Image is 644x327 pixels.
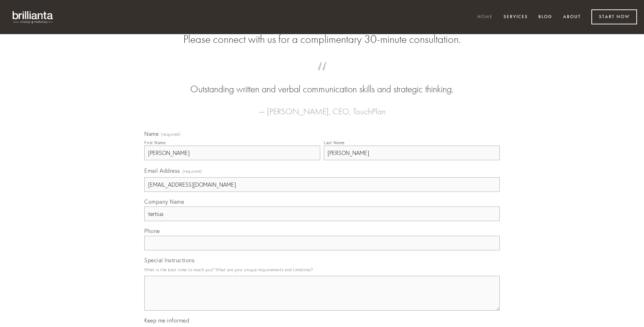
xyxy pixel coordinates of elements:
[155,69,489,96] blockquote: Outstanding written and verbal communication skills and strategic thinking.
[144,227,160,234] span: Phone
[155,69,489,83] span: “
[324,140,345,145] div: Last Name
[155,96,489,118] figcaption: — [PERSON_NAME], CEO, TouchPlan
[183,166,202,176] span: (required)
[144,140,166,145] div: First Name
[559,11,585,23] a: About
[591,9,637,24] a: Start Now
[161,132,181,137] span: (required)
[144,257,194,264] span: Special Instructions
[144,198,184,205] span: Company Name
[144,33,500,46] h2: Please connect with us for a complimentary 30-minute consultation.
[499,11,532,23] a: Services
[144,167,180,174] span: Email Address
[144,130,159,137] span: Name
[144,265,500,274] p: What is the best time to reach you? What are your unique requirements and timelines?
[144,317,189,324] span: Keep me informed
[473,11,497,23] a: Home
[7,7,59,27] img: brillianta - research, strategy, marketing
[534,11,557,23] a: Blog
